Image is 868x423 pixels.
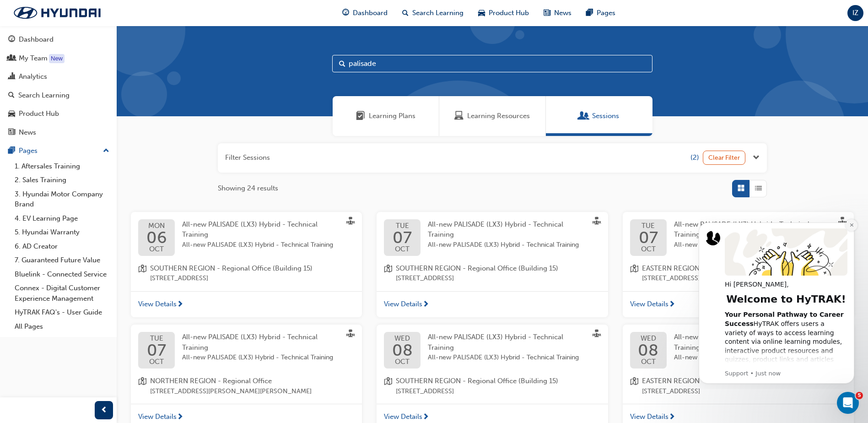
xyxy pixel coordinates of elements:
[630,263,638,284] span: location-icon
[471,4,536,22] a: car-iconProduct Hub
[150,386,312,397] span: [STREET_ADDRESS][PERSON_NAME][PERSON_NAME]
[49,54,65,63] div: Tooltip anchor
[146,246,167,253] span: OCT
[138,376,146,396] span: location-icon
[131,212,362,318] button: MON06OCTAll-new PALISADE (LX3) Hybrid - Technical TrainingAll-new PALISADE (LX3) Hybrid - Technic...
[147,335,166,342] span: TUE
[377,212,608,318] button: TUE07OCTAll-new PALISADE (LX3) Hybrid - Technical TrainingAll-new PALISADE (LX3) Hybrid - Technic...
[546,96,652,136] a: SessionsSessions
[856,392,863,399] span: 5
[755,183,762,194] span: List
[19,108,59,119] div: Product Hub
[8,147,15,155] span: pages-icon
[478,7,485,19] span: car-icon
[392,335,413,342] span: WED
[638,335,658,342] span: WED
[384,263,600,284] a: location-iconSOUTHERN REGION - Regional Office (Building 15)[STREET_ADDRESS]
[554,8,571,18] span: News
[393,229,412,246] span: 07
[11,239,113,254] a: 6. AD Creator
[333,96,439,136] a: Learning PlansLearning Plans
[592,111,619,121] span: Sessions
[146,229,167,246] span: 06
[422,301,429,309] span: next-icon
[536,4,579,22] a: news-iconNews
[703,151,746,165] button: Clear Filter
[384,376,392,396] span: location-icon
[177,301,183,309] span: next-icon
[384,332,600,369] a: WED08OCTAll-new PALISADE (LX3) Hybrid - Technical TrainingAll-new PALISADE (LX3) Hybrid - Technic...
[150,263,313,274] span: SOUTHERN REGION - Regional Office (Building 15)
[593,330,601,340] span: sessionType_FACE_TO_FACE-icon
[4,68,113,85] a: Analytics
[147,358,166,365] span: OCT
[639,222,658,229] span: TUE
[753,152,760,163] button: Open the filter
[396,273,558,284] span: [STREET_ADDRESS]
[19,34,54,45] div: Dashboard
[182,352,340,363] span: All-new PALISADE (LX3) Hybrid - Technical Training
[8,36,15,44] span: guage-icon
[138,263,146,284] span: location-icon
[393,222,412,229] span: TUE
[422,413,429,422] span: next-icon
[4,29,113,142] button: DashboardMy TeamAnalyticsSearch LearningProduct HubNews
[138,263,355,284] a: location-iconSOUTHERN REGION - Regional Office (Building 15)[STREET_ADDRESS]
[579,111,588,121] span: Sessions
[150,273,313,284] span: [STREET_ADDRESS]
[19,53,48,64] div: My Team
[384,263,392,284] span: location-icon
[8,129,15,137] span: news-icon
[11,267,113,282] a: Bluelink - Connected Service
[428,240,586,250] span: All-new PALISADE (LX3) Hybrid - Technical Training
[356,111,365,121] span: Learning Plans
[489,8,529,18] span: Product Hub
[8,73,15,81] span: chart-icon
[101,405,108,416] span: prev-icon
[384,412,422,422] span: View Details
[593,217,601,227] span: sessionType_FACE_TO_FACE-icon
[630,376,638,396] span: location-icon
[5,3,110,22] img: Trak
[138,219,355,256] a: MON06OCTAll-new PALISADE (LX3) Hybrid - Technical TrainingAll-new PALISADE (LX3) Hybrid - Technic...
[544,7,550,19] span: news-icon
[428,352,586,363] span: All-new PALISADE (LX3) Hybrid - Technical Training
[138,332,355,369] a: TUE07OCTAll-new PALISADE (LX3) Hybrid - Technical TrainingAll-new PALISADE (LX3) Hybrid - Technic...
[837,392,859,414] iframe: Intercom live chat
[674,333,809,352] span: All-new PALISADE (LX3) Hybrid - Technical Training
[4,105,113,122] a: Product Hub
[586,7,593,19] span: pages-icon
[138,376,355,396] a: location-iconNORTHERN REGION - Regional Office[STREET_ADDRESS][PERSON_NAME][PERSON_NAME]
[623,291,854,318] a: View Details
[353,8,388,18] span: Dashboard
[852,8,858,18] span: IZ
[335,4,395,22] a: guage-iconDashboard
[384,299,422,309] span: View Details
[8,110,15,118] span: car-icon
[8,92,15,100] span: search-icon
[218,183,278,194] span: Showing 24 results
[11,187,113,211] a: 3. Hyundai Motor Company Brand
[182,240,340,250] span: All-new PALISADE (LX3) Hybrid - Technical Training
[642,376,744,386] span: EASTERN REGION - Head Office
[11,211,113,226] a: 4. EV Learning Page
[11,173,113,187] a: 2. Sales Training
[392,342,413,358] span: 08
[182,220,318,239] span: All-new PALISADE (LX3) Hybrid - Technical Training
[177,413,183,422] span: next-icon
[11,305,113,320] a: HyTRAK FAQ's - User Guide
[630,299,669,309] span: View Details
[11,225,113,239] a: 5. Hyundai Warranty
[630,376,846,396] a: location-iconEASTERN REGION - Head Office[STREET_ADDRESS]
[19,71,47,82] div: Analytics
[467,111,530,121] span: Learning Resources
[182,333,318,352] span: All-new PALISADE (LX3) Hybrid - Technical Training
[396,386,558,397] span: [STREET_ADDRESS]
